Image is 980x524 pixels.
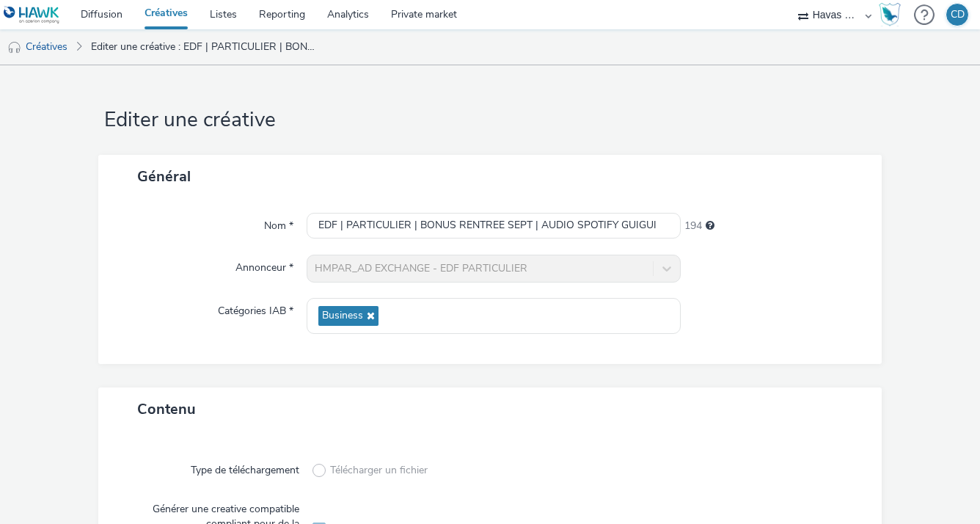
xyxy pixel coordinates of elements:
a: Hawk Academy [879,3,907,26]
span: Télécharger un fichier [330,463,428,478]
label: Type de téléchargement [185,457,305,478]
img: audio [7,40,22,55]
span: Général [137,167,191,186]
img: Hawk Academy [879,3,901,26]
img: undefined Logo [4,6,60,24]
span: Business [322,310,363,322]
label: Annonceur * [230,255,299,275]
span: 194 [684,219,702,233]
a: Editer une créative : EDF | PARTICULIER | BONUS RENTREE SEPT | AUDIO SPOTIFY GUIGUI [84,29,329,65]
input: Nom [307,213,680,239]
label: Nom * [258,213,299,233]
span: Contenu [137,399,196,419]
h1: Editer une créative [98,106,882,134]
div: 255 caractères maximum [706,219,714,233]
div: CD [951,4,965,26]
label: Catégories IAB * [212,298,299,319]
